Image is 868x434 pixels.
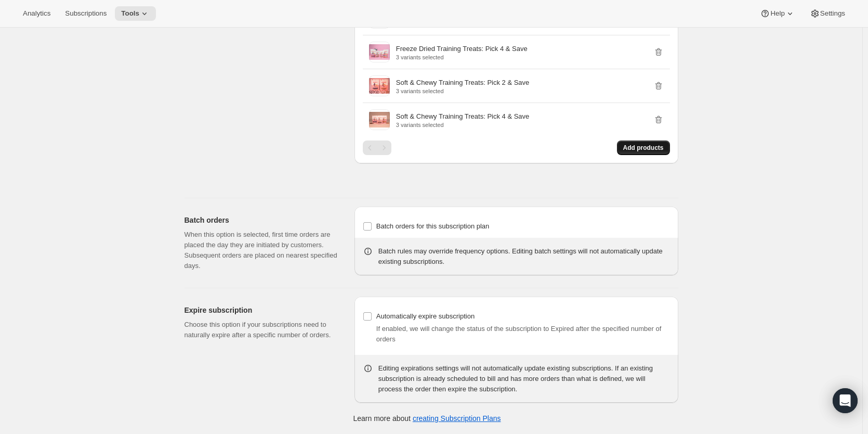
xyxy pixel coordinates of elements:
[804,6,851,21] button: Settings
[185,229,338,271] p: When this option is selected, first time orders are placed the day they are initiated by customer...
[833,388,858,413] div: Open Intercom Messenger
[820,9,845,18] span: Settings
[185,215,338,225] h2: Batch orders
[617,141,670,155] button: Add products
[65,9,107,18] span: Subscriptions
[623,144,664,152] span: Add products
[754,6,801,21] button: Help
[363,141,391,155] nav: Pagination
[378,363,670,394] div: Editing expirations settings will not automatically update existing subscriptions. If an existing...
[396,88,530,94] p: 3 variants selected
[413,414,501,423] a: creating Subscription Plans
[396,111,530,122] p: Soft & Chewy Training Treats: Pick 4 & Save
[396,122,530,128] p: 3 variants selected
[376,325,661,343] span: If enabled, we will change the status of the subscription to Expired after the specified number o...
[376,222,490,230] span: Batch orders for this subscription plan
[185,305,338,315] h2: Expire subscription
[185,320,338,340] p: Choose this option if your subscriptions need to naturally expire after a specific number of orders.
[770,9,784,18] span: Help
[59,6,113,21] button: Subscriptions
[396,54,528,60] p: 3 variants selected
[376,312,475,320] span: Automatically expire subscription
[396,78,530,88] p: Soft & Chewy Training Treats: Pick 2 & Save
[353,413,501,424] p: Learn more about
[121,9,139,18] span: Tools
[17,6,57,21] button: Analytics
[378,246,670,267] div: Batch rules may override frequency options. Editing batch settings will not automatically update ...
[23,9,50,18] span: Analytics
[396,44,528,54] p: Freeze Dried Training Treats: Pick 4 & Save
[115,6,156,21] button: Tools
